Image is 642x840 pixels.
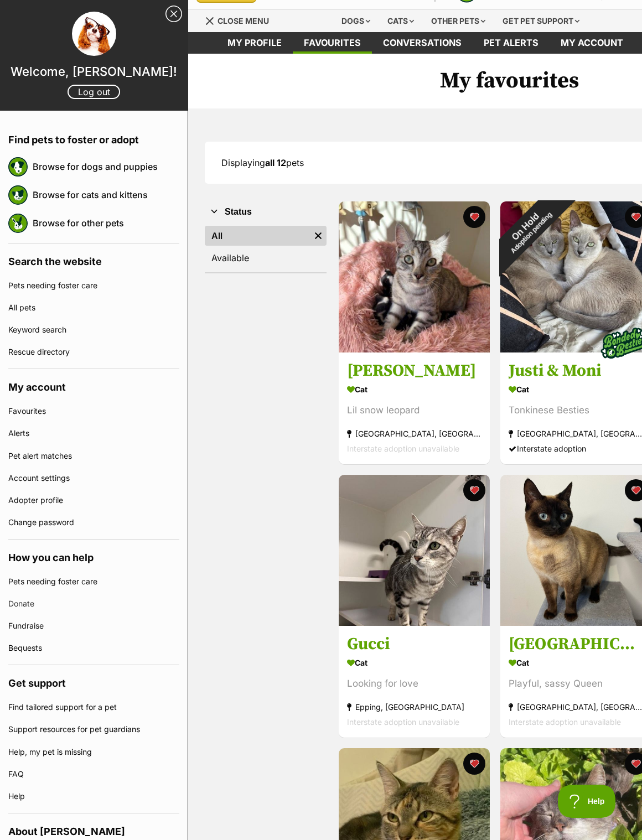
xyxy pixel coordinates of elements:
[216,32,293,54] a: My profile
[165,6,182,22] a: Close Sidebar
[205,205,327,219] button: Status
[8,243,179,274] h4: Search the website
[33,155,179,178] a: Browse for dogs and puppies
[310,226,327,246] a: Remove filter
[8,665,179,696] h4: Get support
[221,157,304,168] span: Displaying pets
[334,10,378,32] div: Dogs
[8,718,179,740] a: Support resources for pet guardians
[8,540,179,571] h4: How you can help
[347,634,482,655] h3: Gucci
[8,319,179,341] a: Keyword search
[463,479,485,501] button: favourite
[347,699,482,714] div: Epping, [GEOGRAPHIC_DATA]
[68,85,120,99] a: Log out
[8,785,179,807] a: Help
[347,676,482,691] div: Looking for love
[8,185,28,205] img: petrescue logo
[8,741,179,763] a: Help, my pet is missing
[372,32,473,54] a: conversations
[550,32,634,54] a: My account
[339,475,490,626] img: Gucci
[347,360,482,381] h3: [PERSON_NAME]
[347,381,482,397] div: Cat
[339,625,490,738] a: Gucci Cat Looking for love Epping, [GEOGRAPHIC_DATA] Interstate adoption unavailable favourite
[463,753,485,775] button: favourite
[347,403,482,418] div: Lil snow leopard
[8,400,179,422] a: Favourites
[8,214,28,233] img: petrescue logo
[8,157,28,177] img: petrescue logo
[8,369,179,400] h4: My account
[347,717,459,727] span: Interstate adoption unavailable
[509,717,621,727] span: Interstate adoption unavailable
[8,511,179,533] a: Change password
[8,445,179,467] a: Pet alert matches
[8,489,179,511] a: Adopter profile
[293,32,372,54] a: Favourites
[473,32,550,54] a: Pet alerts
[8,274,179,297] a: Pets needing foster care
[347,655,482,671] div: Cat
[8,615,179,637] a: Fundraise
[8,122,179,153] h4: Find pets to foster or adopt
[8,422,179,444] a: Alerts
[8,467,179,489] a: Account settings
[8,696,179,718] a: Find tailored support for a pet
[347,444,459,453] span: Interstate adoption unavailable
[509,211,553,255] span: Adoption pending
[339,352,490,464] a: [PERSON_NAME] Cat Lil snow leopard [GEOGRAPHIC_DATA], [GEOGRAPHIC_DATA] Interstate adoption unava...
[495,10,587,32] div: Get pet support
[205,224,327,272] div: Status
[8,341,179,363] a: Rescue directory
[205,248,327,268] a: Available
[218,16,269,25] span: Close menu
[205,10,277,30] a: Menu
[33,183,179,206] a: Browse for cats and kittens
[347,426,482,441] div: [GEOGRAPHIC_DATA], [GEOGRAPHIC_DATA]
[265,157,286,168] strong: all 12
[558,785,620,818] iframe: Help Scout Beacon - Open
[33,211,179,235] a: Browse for other pets
[205,226,310,246] a: All
[8,763,179,785] a: FAQ
[72,12,116,56] img: profile image
[423,10,493,32] div: Other pets
[380,10,422,32] div: Cats
[479,180,576,277] div: On Hold
[8,297,179,319] a: All pets
[8,593,179,615] a: Donate
[8,637,179,659] a: Bequests
[8,571,179,593] a: Pets needing foster care
[463,206,485,228] button: favourite
[339,201,490,352] img: Arianna Quinnell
